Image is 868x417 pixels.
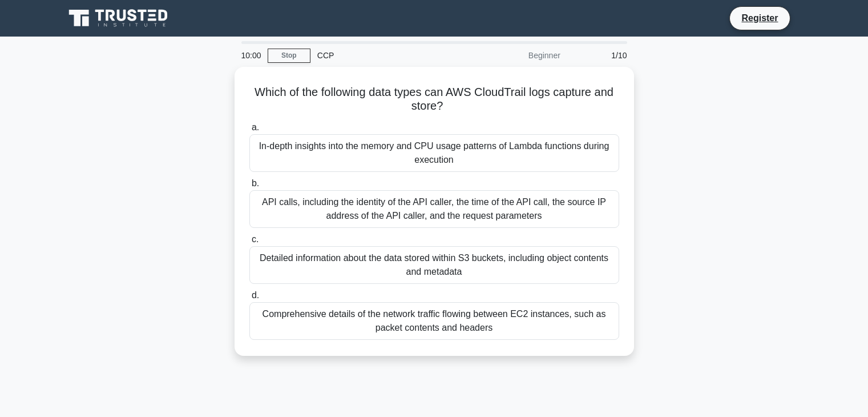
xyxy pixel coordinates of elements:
[252,122,259,132] span: a.
[252,234,259,244] span: c.
[249,190,619,228] div: API calls, including the identity of the API caller, the time of the API call, the source IP addr...
[734,11,785,25] a: Register
[268,49,310,63] a: Stop
[467,44,567,67] div: Beginner
[249,246,619,284] div: Detailed information about the data stored within S3 buckets, including object contents and metadata
[249,134,619,172] div: In-depth insights into the memory and CPU usage patterns of Lambda functions during execution
[249,302,619,340] div: Comprehensive details of the network traffic flowing between EC2 instances, such as packet conten...
[310,44,467,67] div: CCP
[567,44,634,67] div: 1/10
[235,44,268,67] div: 10:00
[252,178,259,188] span: b.
[248,85,620,114] h5: Which of the following data types can AWS CloudTrail logs capture and store?
[252,290,259,300] span: d.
